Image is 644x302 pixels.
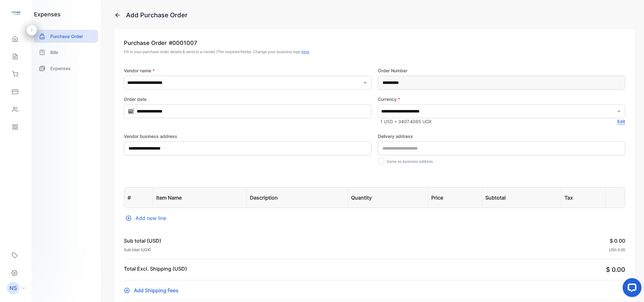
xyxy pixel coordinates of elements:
label: Vendor name [124,67,372,74]
img: logo [11,8,20,18]
span: Add Shipping Fees [134,287,179,294]
th: Tax [561,188,605,208]
span: Change your business logo [253,49,309,54]
p: 1 USD = 3407.4085 UGX [380,118,432,125]
p: Bills [50,49,58,56]
p: Purchase Order [50,33,83,40]
a: Expenses [34,62,98,75]
p: Sub total (USD) [124,237,161,244]
span: $ 0.00 [610,238,625,244]
p: Fill in your purchase order details & send to a vendor ( for required fields). [124,49,625,55]
span: $ 0.00 [606,266,625,273]
th: Description [247,188,348,208]
span: USh 0.00 [609,247,625,252]
th: Price [428,188,482,208]
p: Edit [617,118,625,127]
div: Add Purchase Order [126,10,188,20]
iframe: LiveChat chat widget [618,276,644,302]
th: Subtotal [482,188,561,208]
p: Purchase Order [124,39,625,47]
label: Currency [378,96,625,102]
span: here [301,49,309,54]
h1: expenses [34,10,61,19]
th: Quantity [348,188,428,208]
th: Item Name [153,188,247,208]
a: Purchase Order [34,30,98,43]
label: Order date [124,96,372,102]
p: Sub total (UGX) [124,247,161,253]
p: NS [9,284,17,292]
label: Order Number [378,67,625,74]
div: Add new line [124,214,625,222]
label: Delivery address [378,133,625,140]
p: Total Excl. Shipping (USD) [124,265,187,274]
p: Expenses [50,65,71,72]
label: Vendor business address [124,133,372,140]
label: Same as business address [387,159,433,164]
a: Bills [34,46,98,59]
th: # [124,188,153,208]
span: # 0001007 [169,39,197,47]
